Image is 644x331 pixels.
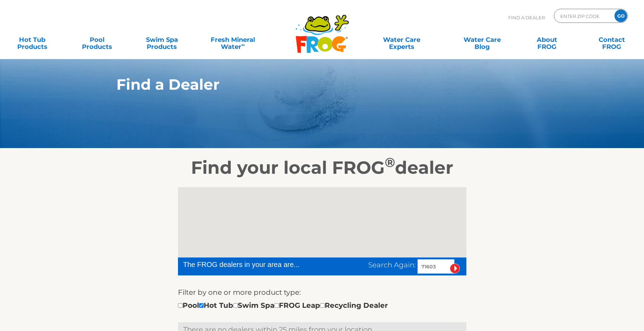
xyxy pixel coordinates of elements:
[178,300,388,311] div: Pool Hot Tub Swim Spa FROG Leap Recycling Dealer
[178,287,301,298] label: Filter by one or more product type:
[116,76,495,93] h1: Find a Dealer
[183,259,325,270] div: The FROG dealers in your area are...
[7,33,57,47] a: Hot TubProducts
[450,263,460,274] input: Submit
[72,33,122,47] a: PoolProducts
[587,33,637,47] a: ContactFROG
[457,33,507,47] a: Water CareBlog
[560,11,607,21] input: Zip Code Form
[136,33,187,47] a: Swim SpaProducts
[508,9,545,26] p: Find A Dealer
[241,42,245,47] sup: ∞
[368,261,416,269] span: Search Again:
[614,9,627,22] input: GO
[522,33,572,47] a: AboutFROG
[385,154,395,170] sup: ®
[106,157,538,178] h2: Find your local FROG dealer
[361,33,442,47] a: Water CareExperts
[202,33,264,47] a: Fresh MineralWater∞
